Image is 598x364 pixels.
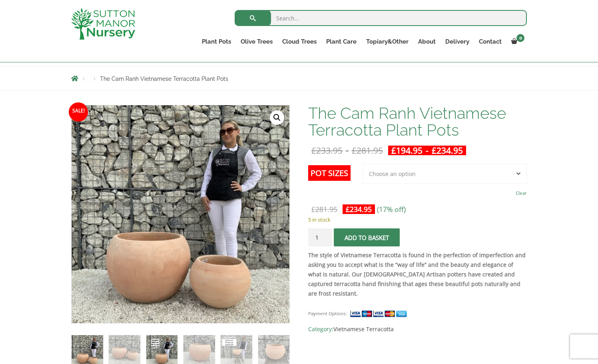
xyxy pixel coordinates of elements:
[71,8,135,40] img: logo
[308,165,351,181] label: Pot Sizes
[516,34,524,42] span: 0
[235,10,527,26] input: Search...
[308,146,386,155] del: -
[270,110,284,125] a: View full-screen image gallery
[391,145,423,156] bdi: 194.95
[377,204,406,214] span: (17% off)
[308,105,527,138] h1: The Cam Ranh Vietnamese Terracotta Plant Pots
[197,36,236,47] a: Plant Pots
[333,325,394,333] a: Vietnamese Terracotta
[69,102,88,122] span: Sale!
[308,228,332,246] input: Product quantity
[71,75,527,82] nav: Breadcrumbs
[516,188,527,199] a: Clear options
[413,36,441,47] a: About
[236,36,277,47] a: Olive Trees
[388,146,466,155] ins: -
[277,36,321,47] a: Cloud Trees
[308,251,526,297] strong: The style of Vietnamese Terracotta is found in the perfection of imperfection and asking you to a...
[308,324,527,334] span: Category:
[441,36,474,47] a: Delivery
[506,36,527,47] a: 0
[350,310,410,318] img: payment supported
[432,145,437,156] span: £
[100,76,228,82] span: The Cam Ranh Vietnamese Terracotta Plant Pots
[352,145,383,156] bdi: 281.95
[321,36,361,47] a: Plant Care
[308,310,347,316] small: Payment Options:
[311,145,316,156] span: £
[432,145,463,156] bdi: 234.95
[311,145,343,156] bdi: 233.95
[352,145,357,156] span: £
[308,215,527,224] p: 5 in stock
[346,204,372,214] bdi: 234.95
[361,36,413,47] a: Topiary&Other
[311,204,315,214] span: £
[311,204,337,214] bdi: 281.95
[334,228,400,246] button: Add to basket
[346,204,350,214] span: £
[391,145,396,156] span: £
[474,36,506,47] a: Contact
